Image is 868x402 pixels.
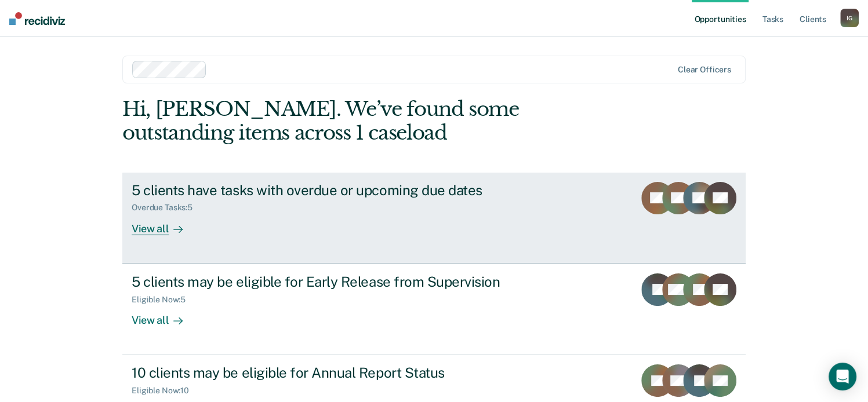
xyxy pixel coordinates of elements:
[840,9,859,27] div: I G
[9,12,65,25] img: Recidiviz
[132,273,539,290] div: 5 clients may be eligible for Early Release from Supervision
[678,65,731,75] div: Clear officers
[132,203,202,213] div: Overdue Tasks : 5
[132,182,539,199] div: 5 clients have tasks with overdue or upcoming due dates
[132,364,539,381] div: 10 clients may be eligible for Annual Report Status
[132,213,197,235] div: View all
[132,304,197,327] div: View all
[122,173,746,264] a: 5 clients have tasks with overdue or upcoming due datesOverdue Tasks:5View all
[122,264,746,355] a: 5 clients may be eligible for Early Release from SupervisionEligible Now:5View all
[132,295,195,305] div: Eligible Now : 5
[829,363,856,390] div: Open Intercom Messenger
[132,386,198,396] div: Eligible Now : 10
[122,97,621,145] div: Hi, [PERSON_NAME]. We’ve found some outstanding items across 1 caseload
[840,9,859,27] button: IG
